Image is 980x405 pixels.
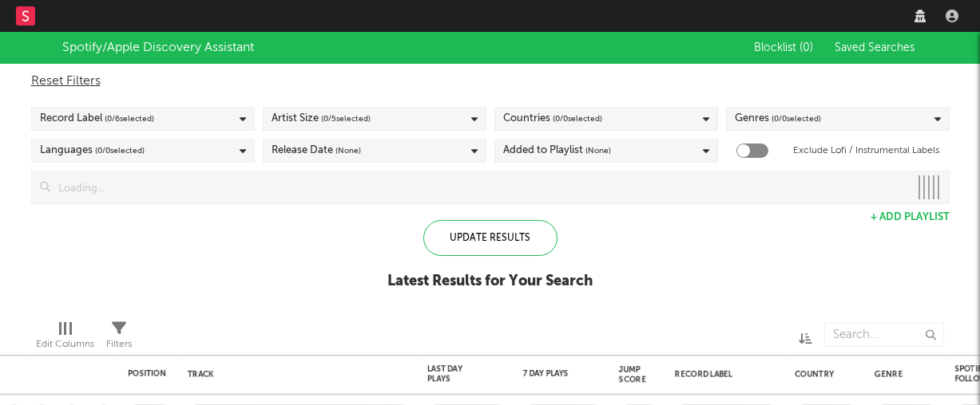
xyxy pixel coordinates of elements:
[36,315,94,361] div: Edit Columns
[31,72,950,91] div: Reset Filters
[106,335,132,354] div: Filters
[799,42,813,53] span: ( 0 )
[62,38,254,57] div: Spotify/Apple Discovery Assistant
[735,109,821,128] div: Genres
[875,370,930,379] div: Genre
[772,109,821,128] span: ( 0 / 0 selected)
[106,315,132,361] div: Filters
[830,41,918,54] button: Saved Searches
[503,109,602,128] div: Countries
[503,141,611,160] div: Added to Playlist
[427,364,483,383] div: Last Day Plays
[824,323,944,347] input: Search...
[675,370,771,379] div: Record Label
[272,141,361,160] div: Release Date
[50,171,909,203] input: Loading...
[795,370,851,379] div: Country
[793,141,939,160] label: Exclude Lofi / Instrumental Labels
[95,141,145,160] span: ( 0 / 0 selected)
[105,109,154,128] span: ( 0 / 6 selected)
[871,212,950,222] button: + Add Playlist
[553,109,602,128] span: ( 0 / 0 selected)
[128,369,166,379] div: Position
[754,42,813,53] span: Blocklist
[387,272,593,291] div: Latest Results for Your Search
[835,42,918,53] span: Saved Searches
[40,109,154,128] div: Record Label
[585,141,611,160] span: (None)
[423,220,557,256] div: Update Results
[272,109,371,128] div: Artist Size
[619,365,646,384] div: Jump Score
[321,109,371,128] span: ( 0 / 5 selected)
[335,141,361,160] span: (None)
[523,369,579,379] div: 7 Day Plays
[36,335,94,354] div: Edit Columns
[40,141,145,160] div: Languages
[188,370,403,379] div: Track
